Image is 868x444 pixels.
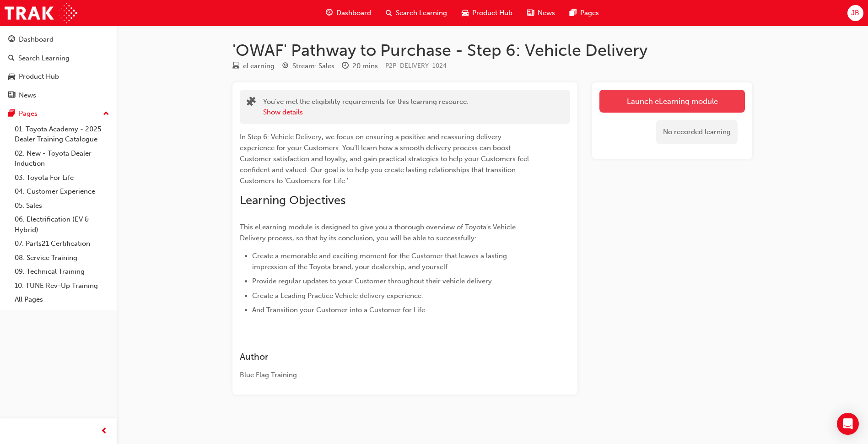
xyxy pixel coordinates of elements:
div: eLearning [243,61,275,71]
span: target-icon [282,62,289,70]
span: guage-icon [326,7,333,19]
div: Duration [342,60,378,72]
a: 08. Service Training [11,251,113,265]
a: Dashboard [4,31,113,48]
a: 09. Technical Training [11,265,113,279]
span: And Transition your Customer into a Customer for Life. [252,306,427,314]
span: clock-icon [342,62,349,70]
button: Pages [4,105,113,122]
span: Product Hub [472,8,512,18]
div: Open Intercom Messenger [837,413,859,435]
div: Type [232,60,275,72]
span: puzzle-icon [247,97,256,108]
span: search-icon [386,7,392,19]
span: learningResourceType_ELEARNING-icon [232,62,239,70]
span: news-icon [527,7,534,19]
span: car-icon [8,73,15,81]
span: car-icon [462,7,469,19]
a: pages-iconPages [562,4,606,22]
a: search-iconSearch Learning [378,4,454,22]
a: Search Learning [4,50,113,67]
span: This eLearning module is designed to give you a thorough overview of Toyota's Vehicle Delivery pr... [240,223,518,242]
a: All Pages [11,292,113,307]
a: 05. Sales [11,199,113,213]
a: news-iconNews [520,4,562,22]
a: 02. New - Toyota Dealer Induction [11,146,113,171]
a: 06. Electrification (EV & Hybrid) [11,212,113,237]
h1: 'OWAF' Pathway to Purchase - Step 6: Vehicle Delivery [232,40,752,60]
a: News [4,87,113,104]
span: Learning resource code [385,62,447,70]
a: 10. TUNE Rev-Up Training [11,279,113,293]
div: Product Hub [19,71,59,82]
span: up-icon [103,108,109,120]
span: Search Learning [396,8,447,18]
div: News [19,90,36,101]
button: Show details [263,107,303,118]
img: Trak [5,3,77,23]
div: Stream: Sales [292,61,334,71]
button: JB [847,5,863,21]
span: news-icon [8,92,15,100]
button: DashboardSearch LearningProduct HubNews [4,29,113,105]
span: JB [851,8,859,18]
span: prev-icon [101,426,108,437]
a: Launch eLearning module [599,90,745,113]
span: Create a Leading Practice Vehicle delivery experience. [252,292,423,300]
span: pages-icon [570,7,577,19]
div: 20 mins [352,61,378,71]
span: Provide regular updates to your Customer throughout their vehicle delivery. [252,277,494,285]
a: guage-iconDashboard [318,4,378,22]
div: No recorded learning [656,120,738,144]
a: car-iconProduct Hub [454,4,520,22]
a: 07. Parts21 Certification [11,237,113,251]
span: Dashboard [336,8,371,18]
a: Product Hub [4,68,113,85]
div: Stream [282,60,334,72]
span: pages-icon [8,110,15,118]
span: Create a memorable and exciting moment for the Customer that leaves a lasting impression of the T... [252,252,509,271]
span: News [538,8,555,18]
div: Blue Flag Training [240,370,537,380]
div: Search Learning [18,53,70,64]
div: You've met the eligibility requirements for this learning resource. [263,97,469,117]
h3: Author [240,352,537,362]
a: 01. Toyota Academy - 2025 Dealer Training Catalogue [11,122,113,146]
span: guage-icon [8,36,15,44]
span: In Step 6: Vehicle Delivery, we focus on ensuring a positive and reassuring delivery experience f... [240,133,531,185]
span: Learning Objectives [240,193,345,207]
a: 03. Toyota For Life [11,171,113,185]
a: 04. Customer Experience [11,184,113,199]
span: Pages [580,8,599,18]
div: Pages [19,108,38,119]
span: search-icon [8,54,15,63]
div: Dashboard [19,34,54,45]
